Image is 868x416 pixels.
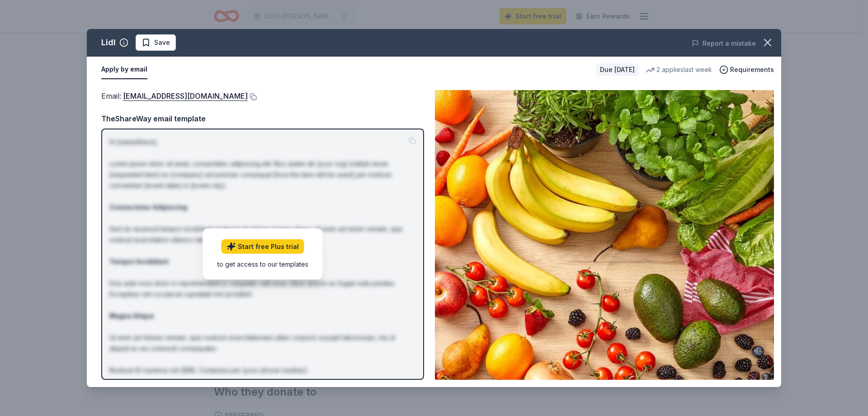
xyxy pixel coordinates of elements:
[109,137,416,408] p: Hi [name/there], Lorem ipsum dolor sit amet, consectetur adipiscing elit. Nos autem ab [your org]...
[692,38,756,49] button: Report a mistake
[154,37,170,48] span: Save
[101,113,424,124] div: TheShareWay email template
[222,239,304,254] a: Start free Plus trial
[596,63,638,76] div: Due [DATE]
[123,90,248,102] a: [EMAIL_ADDRESS][DOMAIN_NAME]
[435,90,774,380] img: Image for Lidl
[730,64,774,75] span: Requirements
[101,35,116,50] div: Lidl
[109,258,169,265] strong: Tempor Incididunt
[136,34,176,51] button: Save
[109,203,187,211] strong: Consectetur Adipiscing
[719,64,774,75] button: Requirements
[646,64,712,75] div: 2 applies last week
[217,259,308,269] div: to get access to our templates
[101,91,248,100] span: Email :
[101,60,147,79] button: Apply by email
[109,312,154,320] strong: Magna Aliqua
